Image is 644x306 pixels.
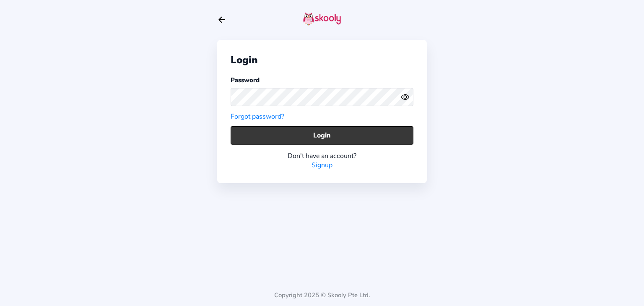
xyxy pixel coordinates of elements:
[312,161,332,170] a: Signup
[401,93,410,101] ion-icon: eye outline
[401,93,413,101] button: eye outlineeye off outline
[303,12,341,26] img: skooly-logo.png
[231,126,413,144] button: Login
[231,112,284,121] a: Forgot password?
[231,76,260,84] label: Password
[231,151,413,161] div: Don't have an account?
[217,15,226,24] button: arrow back outline
[231,53,413,67] div: Login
